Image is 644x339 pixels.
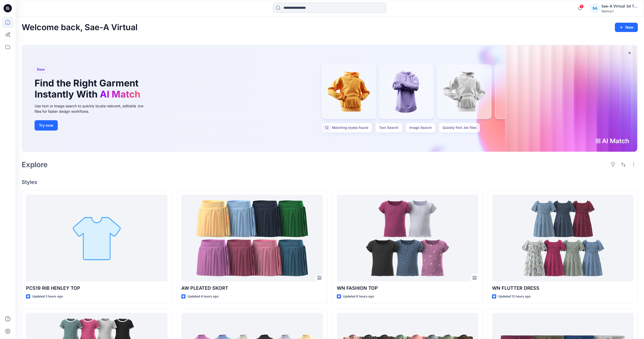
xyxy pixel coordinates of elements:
[37,66,45,72] span: New
[590,4,599,13] div: SA
[580,4,584,9] span: 1
[22,179,638,185] h4: Styles
[181,285,323,292] p: AW PLEATED SKORT
[35,103,151,114] div: Use text or image search to quickly locate relevant, editable .bw files for faster design workflows.
[32,294,63,299] p: Updated 2 hours ago
[492,195,633,281] a: WN FLUTTER DRESS
[492,285,633,292] p: WN FLUTTER DRESS
[22,23,137,32] h2: Welcome back, Sae-A Virtual
[601,9,638,13] div: Walmart
[498,294,531,299] p: Updated 13 hours ago
[100,88,140,100] span: AI Match
[601,3,638,9] div: Sae-A Virtual 3d Team
[181,195,323,281] a: AW PLEATED SKORT
[343,294,374,299] p: Updated 6 hours ago
[188,294,218,299] p: Updated 4 hours ago
[22,160,48,169] h2: Explore
[337,195,478,281] a: WN FASHION TOP
[337,285,478,292] p: WN FASHION TOP
[26,285,167,292] p: PCS19 RIB HENLEY TOP
[35,78,143,100] h1: Find the Right Garment Instantly With
[35,120,58,131] button: Try now
[615,23,638,32] button: New
[26,195,167,281] a: PCS19 RIB HENLEY TOP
